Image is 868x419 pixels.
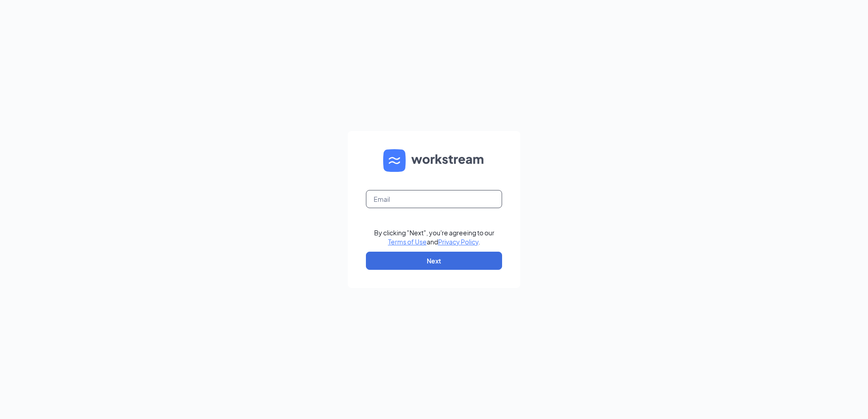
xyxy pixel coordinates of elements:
[366,190,502,208] input: Email
[438,238,478,246] a: Privacy Policy
[383,149,485,172] img: WS logo and Workstream text
[374,228,494,246] div: By clicking "Next", you're agreeing to our and .
[366,252,502,270] button: Next
[388,238,427,246] a: Terms of Use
